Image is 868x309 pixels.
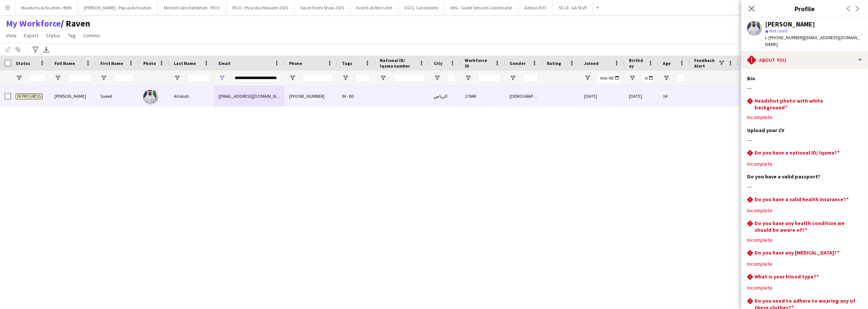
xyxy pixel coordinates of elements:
[214,86,285,106] div: [EMAIL_ADDRESS][DOMAIN_NAME]
[187,74,210,82] input: Last Name Filter Input
[747,207,862,214] div: Incomplete
[29,74,46,82] input: Status Filter Input
[338,86,375,106] div: IN - B3
[747,183,862,190] div: ---
[465,75,471,81] button: Open Filter Menu
[285,86,338,106] div: [PHONE_NUMBER]
[83,32,100,39] span: Comms
[169,86,214,106] div: Alrakah
[54,93,86,99] span: [PERSON_NAME]
[6,18,61,29] a: My Workforce
[755,196,849,203] h3: Do you have a valid health insurance?
[100,75,107,81] button: Open Filter Menu
[553,0,593,15] button: SS 24 - GA Staff
[96,86,139,106] div: Saeed
[398,0,445,15] button: DGCL Candidates
[584,75,591,81] button: Open Filter Menu
[78,0,158,15] button: [PERSON_NAME] - Pop up Activation
[68,74,91,82] input: Full Name Filter Input
[232,74,280,82] input: Email Filter Input
[16,75,22,81] button: Open Filter Menu
[429,86,460,106] div: الرياض
[174,75,181,81] button: Open Filter Menu
[624,86,658,106] div: [DATE]
[465,57,492,69] span: Workforce ID
[355,74,371,82] input: Tags Filter Input
[342,75,349,81] button: Open Filter Menu
[460,86,505,106] div: 17848
[747,160,862,167] div: Incomplete
[303,74,333,82] input: Phone Filter Input
[747,85,862,91] div: ---
[523,74,538,82] input: Gender Filter Input
[434,60,442,66] span: City
[174,60,196,66] span: Last Name
[80,31,103,40] a: Comms
[21,31,41,40] a: Export
[16,94,43,99] span: In progress
[289,60,302,66] span: Phone
[31,45,40,54] app-action-btn: Advanced filters
[54,60,75,66] span: Full Name
[741,4,868,13] h3: Profile
[61,18,90,29] span: Raven
[518,0,553,15] button: Adidas EVO
[100,60,123,66] span: First Name
[445,0,518,15] button: IMG - Guest Services Coordinator
[434,75,441,81] button: Open Filter Menu
[380,75,386,81] button: Open Filter Menu
[294,0,350,15] button: Saudi Event Show 2025
[510,60,526,66] span: Gender
[598,74,620,82] input: Joined Filter Input
[584,60,599,66] span: Joined
[447,74,456,82] input: City Filter Input
[741,51,868,69] div: About you
[547,60,561,66] span: Rating
[747,137,862,143] div: ---
[629,75,636,81] button: Open Filter Menu
[143,60,156,66] span: Photo
[46,32,60,39] span: Status
[658,86,690,106] div: 34
[42,45,51,54] app-action-btn: Export XLSX
[755,220,856,233] h3: Do you have any health condition we should be aware of?
[747,127,784,134] h3: Upload your CV
[770,28,787,34] span: Not rated
[747,284,862,291] div: Incomplete
[505,86,542,106] div: [DEMOGRAPHIC_DATA]
[478,74,501,82] input: Workforce ID Filter Input
[676,74,685,82] input: Age Filter Input
[43,31,63,40] a: Status
[580,86,624,106] div: [DATE]
[350,0,398,15] button: EventLab Recruiter
[380,57,416,69] span: National ID/ Iqama number
[219,75,225,81] button: Open Filter Menu
[663,75,670,81] button: Open Filter Menu
[755,149,840,156] h3: Do you have a national ID/ Iqama?
[747,114,862,121] div: Incomplete
[114,74,134,82] input: First Name Filter Input
[747,260,862,267] div: Incomplete
[510,75,516,81] button: Open Filter Menu
[24,32,38,39] span: Export
[694,57,718,69] span: Feedback Alert
[755,249,839,256] h3: Do you have any [MEDICAL_DATA]?
[629,57,645,69] span: Birthday
[54,75,61,81] button: Open Filter Menu
[755,97,856,111] h3: Headshot photo with white background
[15,0,78,15] button: Museums Activation / BWS
[755,273,819,280] h3: What is your blood type?
[3,31,19,40] a: View
[226,0,294,15] button: PICO - Hyundai Palisade 2025
[289,75,296,81] button: Open Filter Menu
[6,32,16,39] span: View
[68,32,76,39] span: Tag
[765,21,815,28] div: [PERSON_NAME]
[16,60,30,66] span: Status
[765,35,804,40] span: t. [PHONE_NUMBER]
[158,0,226,15] button: Minted Coins Exhibition - PICO
[219,60,231,66] span: Email
[65,31,79,40] a: Tag
[342,60,352,66] span: Tags
[143,90,158,104] img: Saeed Alrakah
